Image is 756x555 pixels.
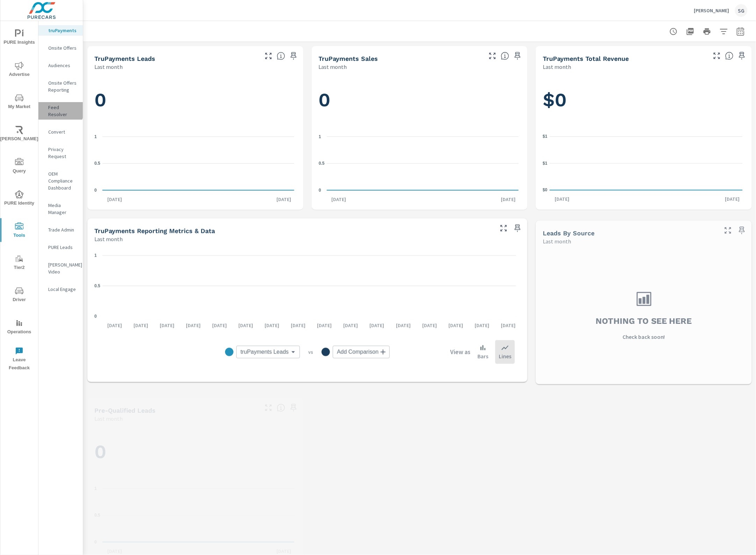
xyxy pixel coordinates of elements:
[444,322,468,329] p: [DATE]
[38,242,83,252] div: PURE Leads
[543,187,548,192] text: $0
[337,349,379,356] span: Add Comparison
[2,94,36,111] span: My Market
[94,63,123,71] p: Last month
[129,322,153,329] p: [DATE]
[622,333,665,341] p: Check back soon!
[700,24,714,38] button: Print Report
[327,196,351,203] p: [DATE]
[94,161,100,166] text: 0.5
[711,50,722,62] button: Make Fullscreen
[2,287,36,304] span: Driver
[38,144,83,162] div: Privacy Request
[48,286,77,293] p: Local Engage
[550,196,574,203] p: [DATE]
[38,225,83,235] div: Trade Admin
[319,63,347,71] p: Last month
[288,50,299,62] span: Save this to your personalized report
[94,513,100,518] text: 0.5
[102,322,127,329] p: [DATE]
[722,225,734,236] button: Make Fullscreen
[2,347,36,372] span: Leave Feedback
[694,7,729,14] p: [PERSON_NAME]
[2,222,36,240] span: Tools
[725,52,734,60] span: Total revenue from sales matched to a truPayments lead. [Source: This data is sourced from the de...
[2,158,36,175] span: Query
[263,402,274,413] button: Make Fullscreen
[735,4,748,17] div: SG
[543,63,571,71] p: Last month
[720,196,745,203] p: [DATE]
[543,237,571,246] p: Last month
[94,227,215,235] h5: truPayments Reporting Metrics & Data
[48,79,77,93] p: Onsite Offers Reporting
[300,349,322,355] p: vs
[181,322,206,329] p: [DATE]
[48,27,77,34] p: truPayments
[333,346,390,358] div: Add Comparison
[38,60,83,71] div: Audiences
[543,55,629,62] h5: truPayments Total Revenue
[477,352,488,361] p: Bars
[38,127,83,137] div: Convert
[38,200,83,218] div: Media Manager
[102,196,127,203] p: [DATE]
[0,21,38,375] div: nav menu
[48,244,77,251] p: PURE Leads
[543,161,548,166] text: $1
[272,548,296,555] p: [DATE]
[94,486,97,491] text: 1
[207,322,232,329] p: [DATE]
[38,169,83,193] div: OEM Compliance Dashboard
[319,161,325,166] text: 0.5
[365,322,389,329] p: [DATE]
[236,346,300,358] div: truPayments Leads
[319,55,378,62] h5: truPayments Sales
[48,62,77,69] p: Audiences
[240,349,289,356] span: truPayments Leads
[286,322,311,329] p: [DATE]
[38,284,83,294] div: Local Engage
[94,88,296,112] h1: 0
[94,314,97,319] text: 0
[2,29,36,47] span: PURE Insights
[38,43,83,53] div: Onsite Offers
[94,440,296,464] h1: 0
[94,55,155,62] h5: truPayments Leads
[38,25,83,36] div: truPayments
[94,253,97,258] text: 1
[2,190,36,207] span: PURE Identity
[498,223,509,234] button: Make Fullscreen
[263,50,274,62] button: Make Fullscreen
[596,315,692,327] h3: Nothing to see here
[94,134,97,139] text: 1
[38,78,83,95] div: Onsite Offers Reporting
[94,235,123,243] p: Last month
[48,170,77,191] p: OEM Compliance Dashboard
[501,52,509,60] span: Number of sales matched to a truPayments lead. [Source: This data is sourced from the dealer's DM...
[496,196,520,203] p: [DATE]
[102,548,127,555] p: [DATE]
[94,283,100,288] text: 0.5
[48,202,77,216] p: Media Manager
[94,188,97,193] text: 0
[417,322,442,329] p: [DATE]
[260,322,284,329] p: [DATE]
[2,62,36,79] span: Advertise
[155,322,179,329] p: [DATE]
[2,255,36,272] span: Tier2
[543,88,745,112] h1: $0
[2,319,36,336] span: Operations
[277,404,285,412] span: A basic review has been done and approved the credit worthiness of the lead by the configured cre...
[272,196,296,203] p: [DATE]
[543,134,548,139] text: $1
[736,50,748,62] span: Save this to your personalized report
[339,322,363,329] p: [DATE]
[319,187,321,192] text: 0
[319,134,321,139] text: 1
[734,24,748,38] button: Select Date Range
[470,322,494,329] p: [DATE]
[48,128,77,135] p: Convert
[48,104,77,118] p: Feed Resolver
[312,322,337,329] p: [DATE]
